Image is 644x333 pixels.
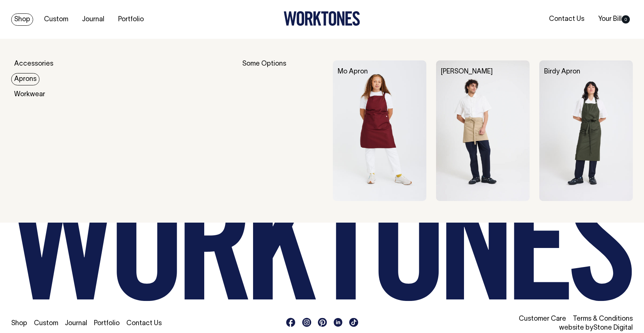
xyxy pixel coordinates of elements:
[436,60,530,201] img: Bobby Apron
[595,13,633,25] a: Your Bill0
[65,320,87,327] a: Journal
[11,73,40,85] a: Aprons
[441,69,493,75] a: [PERSON_NAME]
[433,324,633,333] li: website by
[539,60,633,201] img: Birdy Apron
[544,69,580,75] a: Birdy Apron
[242,60,323,201] div: Some Options
[41,13,71,26] a: Custom
[11,88,48,101] a: Workwear
[79,13,107,26] a: Journal
[115,13,147,26] a: Portfolio
[11,58,56,70] a: Accessories
[593,325,633,331] a: Stone Digital
[11,13,33,26] a: Shop
[94,320,120,327] a: Portfolio
[34,320,58,327] a: Custom
[546,13,587,25] a: Contact Us
[126,320,162,327] a: Contact Us
[338,69,368,75] a: Mo Apron
[519,316,566,322] a: Customer Care
[333,60,426,201] img: Mo Apron
[11,320,27,327] a: Shop
[622,15,630,23] span: 0
[573,316,633,322] a: Terms & Conditions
